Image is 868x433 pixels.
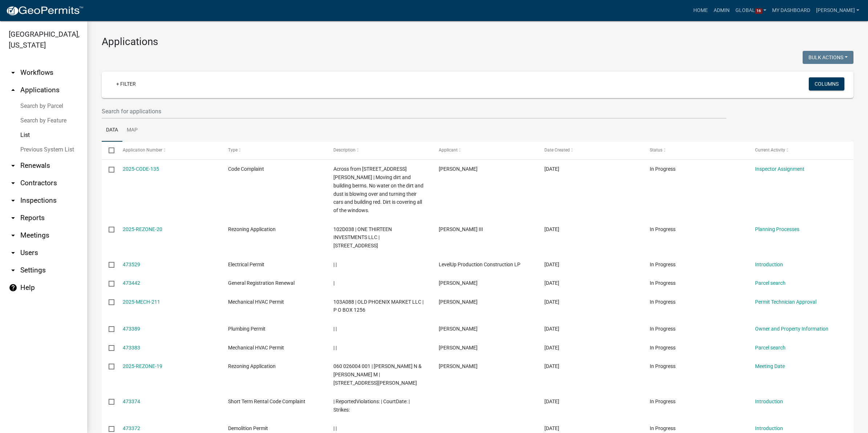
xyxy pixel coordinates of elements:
[228,363,276,369] span: Rezoning Application
[544,398,559,404] span: 09/04/2025
[544,345,559,351] span: 09/04/2025
[9,231,17,240] i: arrow_drop_down
[813,4,862,17] a: [PERSON_NAME]
[439,226,483,232] span: Lowell White III
[544,147,570,153] span: Date Created
[228,345,284,351] span: Mechanical HVAC Permit
[755,262,783,267] a: Introduction
[9,248,17,257] i: arrow_drop_down
[755,345,786,351] a: Parcel search
[439,299,478,305] span: stephen
[690,4,711,17] a: Home
[439,363,478,369] span: Tyler Mathis
[333,326,337,332] span: | |
[333,363,422,386] span: 060 026004 001 | MATHIS TYLER N & ALLIE M | 166 DENNIS STATION RD
[755,8,762,14] span: 16
[711,4,733,17] a: Admin
[123,147,162,153] span: Application Number
[650,226,676,232] span: In Progress
[333,166,423,213] span: Across from 118 Scott oak road | Moving dirt and building berms. No water on the dirt and dust is...
[228,262,264,267] span: Electrical Permit
[9,283,17,292] i: help
[9,214,17,222] i: arrow_drop_down
[544,425,559,431] span: 09/04/2025
[333,345,337,351] span: | |
[544,299,559,305] span: 09/04/2025
[769,4,813,17] a: My Dashboard
[650,326,676,332] span: In Progress
[439,147,458,153] span: Applicant
[650,363,676,369] span: In Progress
[9,161,17,170] i: arrow_drop_down
[333,425,337,431] span: | |
[650,299,676,305] span: In Progress
[755,280,786,286] a: Parcel search
[755,226,799,232] a: Planning Processes
[650,147,662,153] span: Status
[228,147,238,153] span: Type
[102,104,726,119] input: Search for applications
[333,398,410,413] span: | ReportedViolations: | CourtDate: | Strikes:
[650,262,676,267] span: In Progress
[439,166,478,172] span: Stephanie Morris
[650,345,676,351] span: In Progress
[110,77,142,90] a: + Filter
[102,36,853,48] h3: Applications
[228,226,276,232] span: Rezoning Application
[544,166,559,172] span: 09/04/2025
[9,179,17,187] i: arrow_drop_down
[102,142,115,159] datatable-header-cell: Select
[755,147,785,153] span: Current Activity
[333,280,334,286] span: |
[439,280,478,286] span: Abby Fielder
[755,326,828,332] a: Owner and Property Information
[544,326,559,332] span: 09/04/2025
[755,166,804,172] a: Inspector Assignment
[650,280,676,286] span: In Progress
[228,280,295,286] span: General Registration Renewal
[123,326,140,332] a: 473389
[544,226,559,232] span: 09/04/2025
[755,425,783,431] a: Introduction
[9,86,17,94] i: arrow_drop_up
[102,119,122,142] a: Data
[809,77,844,90] button: Columns
[9,266,17,275] i: arrow_drop_down
[228,425,268,431] span: Demolition Permit
[228,299,284,305] span: Mechanical HVAC Permit
[221,142,326,159] datatable-header-cell: Type
[748,142,853,159] datatable-header-cell: Current Activity
[333,299,423,313] span: 103A088 | OLD PHOENIX MARKET LLC | P O BOX 1256
[755,398,783,404] a: Introduction
[432,142,537,159] datatable-header-cell: Applicant
[650,166,676,172] span: In Progress
[439,262,520,267] span: LevelUp Production Construction LP
[123,166,159,172] a: 2025-CODE-135
[123,398,140,404] a: 473374
[803,51,853,64] button: Bulk Actions
[333,147,356,153] span: Description
[123,299,160,305] a: 2025-MECH-211
[755,363,785,369] a: Meeting Date
[650,425,676,431] span: In Progress
[123,226,162,232] a: 2025-REZONE-20
[326,142,432,159] datatable-header-cell: Description
[115,142,221,159] datatable-header-cell: Application Number
[123,363,162,369] a: 2025-REZONE-19
[439,326,478,332] span: Jay M. Okafor, Sr.
[123,262,140,267] a: 473529
[650,398,676,404] span: In Progress
[755,299,816,305] a: Permit Technician Approval
[333,262,337,267] span: | |
[439,345,478,351] span: Jay M. Okafor, Sr.
[537,142,642,159] datatable-header-cell: Date Created
[123,345,140,351] a: 473383
[9,196,17,205] i: arrow_drop_down
[544,363,559,369] span: 09/04/2025
[9,68,17,77] i: arrow_drop_down
[228,166,264,172] span: Code Complaint
[643,142,748,159] datatable-header-cell: Status
[123,280,140,286] a: 473442
[228,326,265,332] span: Plumbing Permit
[544,280,559,286] span: 09/04/2025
